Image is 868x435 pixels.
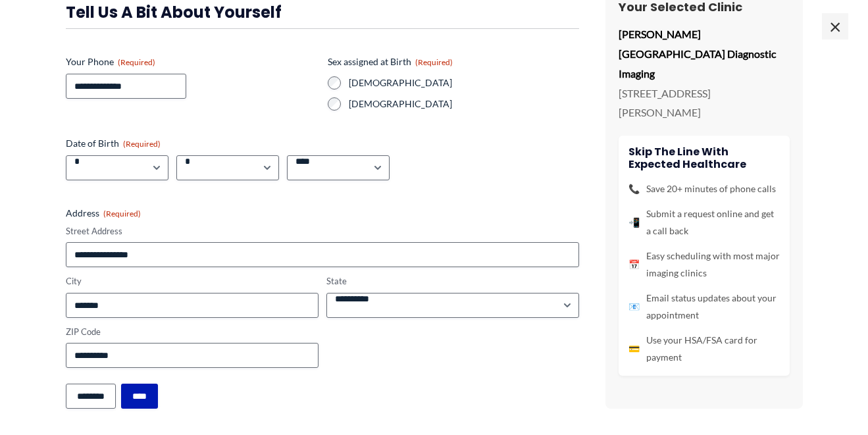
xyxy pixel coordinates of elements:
[822,13,848,39] span: ×
[628,298,640,315] span: 📧
[123,139,161,149] span: (Required)
[628,340,640,357] span: 💳
[66,137,161,150] legend: Date of Birth
[66,225,579,238] label: Street Address
[103,209,141,218] span: (Required)
[628,145,780,170] h4: Skip the line with Expected Healthcare
[66,275,319,288] label: City
[66,2,579,22] h3: Tell us a bit about yourself
[415,57,453,67] span: (Required)
[619,84,790,122] p: [STREET_ADDRESS][PERSON_NAME]
[628,180,640,197] span: 📞
[628,247,780,282] li: Easy scheduling with most major imaging clinics
[628,290,780,324] li: Email status updates about your appointment
[328,55,453,68] legend: Sex assigned at Birth
[628,180,780,197] li: Save 20+ minutes of phone calls
[628,332,780,366] li: Use your HSA/FSA card for payment
[326,275,579,288] label: State
[619,25,790,84] p: [PERSON_NAME][GEOGRAPHIC_DATA] Diagnostic Imaging
[66,207,141,220] legend: Address
[66,55,317,68] label: Your Phone
[628,214,640,231] span: 📲
[118,57,155,67] span: (Required)
[349,76,579,90] label: [DEMOGRAPHIC_DATA]
[349,97,579,111] label: [DEMOGRAPHIC_DATA]
[628,205,780,240] li: Submit a request online and get a call back
[628,256,640,273] span: 📅
[66,326,319,338] label: ZIP Code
